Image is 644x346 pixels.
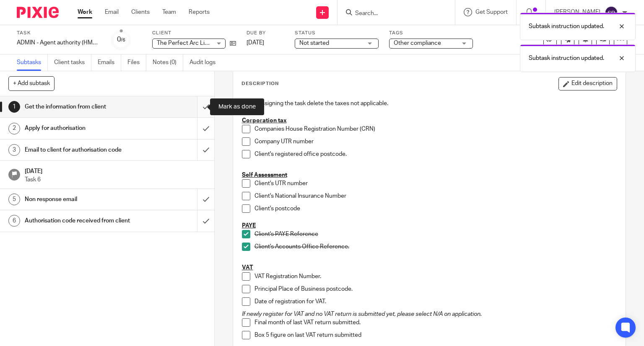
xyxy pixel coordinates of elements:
[605,6,618,19] img: svg%3E
[25,101,134,113] h1: Get the information from client
[242,223,256,229] u: PAYE
[558,77,617,90] button: Edit description
[529,22,604,31] p: Subtask instruction updated.
[157,40,220,46] span: The Perfect Arc Limited
[242,172,287,178] u: Self Assessment
[54,54,91,71] a: Client tasks
[105,8,119,16] a: Email
[189,8,210,16] a: Reports
[153,54,183,71] a: Notes (0)
[17,54,48,71] a: Subtasks
[152,30,236,36] label: Client
[254,137,617,146] p: Company UTR number
[8,144,20,156] div: 3
[242,311,482,317] em: If newly register for VAT and no VAT return is submitted yet, please select N/A on application.
[17,7,59,18] img: Pixie
[121,38,125,42] small: /6
[8,123,20,134] div: 2
[8,101,20,113] div: 1
[17,30,101,36] label: Task
[254,125,617,133] p: Companies House Registration Number (CRN)
[241,80,279,87] p: Description
[8,194,20,205] div: 5
[117,35,125,44] div: 0
[190,54,222,71] a: Audit logs
[25,193,134,206] h1: Non response email
[242,265,253,271] u: VAT
[78,8,92,16] a: Work
[254,331,617,339] p: Box 5 figure on last VAT return submitted
[25,144,134,156] h1: Email to client for authorisation code
[254,297,617,306] p: Date of registration for VAT.
[254,204,617,213] p: Client's postcode
[254,285,617,293] p: Principal Place of Business postcode.
[162,8,176,16] a: Team
[8,215,20,227] div: 6
[529,54,604,62] p: Subtask instruction updated.
[127,54,146,71] a: Files
[254,230,617,238] p: Client's PAYE Reference
[254,272,617,281] p: VAT Registration Number.
[299,40,329,46] span: Not started
[254,179,617,188] p: Client's UTR number
[254,318,617,327] p: Final month of last VAT return submitted.
[247,40,264,46] span: [DATE]
[98,54,121,71] a: Emails
[247,30,284,36] label: Due by
[242,99,617,108] p: When assigning the task delete the taxes not applicable.
[131,8,150,16] a: Clients
[25,165,206,176] h1: [DATE]
[254,192,617,200] p: Client's National Insurance Number
[254,150,617,158] p: Client's registered office postcode.
[17,39,101,47] div: ADMIN - Agent authority (HMRC taxes)
[295,30,379,36] label: Status
[25,214,134,227] h1: Authorisation code received from client
[242,118,287,124] u: Corporation tax
[254,243,617,251] p: Client's Accounts Office Reference.
[8,76,55,90] button: + Add subtask
[25,176,206,184] p: Task 6
[25,122,134,134] h1: Apply for authorisation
